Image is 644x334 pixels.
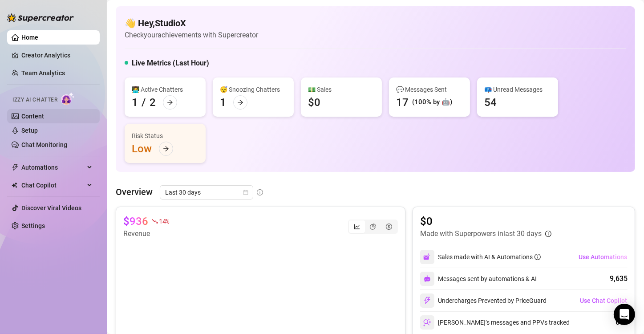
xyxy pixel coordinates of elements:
[412,97,452,108] div: (100% by 🤖)
[12,164,19,171] span: thunderbolt
[132,58,209,69] h5: Live Metrics (Last Hour)
[545,231,551,237] span: info-circle
[220,95,226,110] div: 1
[484,95,497,110] div: 54
[132,85,198,94] div: 👩‍💻 Active Chatters
[348,220,398,234] div: segmented control
[125,29,258,41] article: Check your achievements with Supercreator
[150,95,156,110] div: 2
[396,95,409,110] div: 17
[420,272,537,286] div: Messages sent by automations & AI
[21,178,85,192] span: Chat Copilot
[420,293,547,308] div: Undercharges Prevented by PriceGuard
[308,95,320,110] div: $0
[21,48,93,62] a: Creator Analytics
[438,252,541,262] div: Sales made with AI & Automations
[423,253,431,261] img: svg%3e
[21,204,81,212] a: Discover Viral Videos
[167,99,173,106] span: arrow-right
[21,113,44,120] a: Content
[243,190,248,195] span: calendar
[165,186,248,199] span: Last 30 days
[132,95,138,110] div: 1
[12,182,17,188] img: Chat Copilot
[420,214,551,228] article: $0
[123,214,148,228] article: $936
[370,224,376,230] span: pie-chart
[578,250,628,264] button: Use Automations
[116,185,153,199] article: Overview
[535,254,541,260] span: info-circle
[610,273,628,284] div: 9,635
[420,228,542,239] article: Made with Superpowers in last 30 days
[257,189,263,196] span: info-circle
[579,253,627,261] span: Use Automations
[354,224,360,230] span: line-chart
[159,217,169,225] span: 14 %
[580,297,627,304] span: Use Chat Copilot
[396,85,463,94] div: 💬 Messages Sent
[7,13,74,22] img: logo-BBDzfeDw.svg
[21,127,38,134] a: Setup
[424,275,431,282] img: svg%3e
[152,218,158,224] span: fall
[12,96,57,104] span: Izzy AI Chatter
[21,34,38,41] a: Home
[125,17,258,29] h4: 👋 Hey, StudioX
[308,85,375,94] div: 💵 Sales
[420,315,570,330] div: [PERSON_NAME]’s messages and PPVs tracked
[423,297,431,305] img: svg%3e
[61,92,75,105] img: AI Chatter
[423,318,431,326] img: svg%3e
[163,146,169,152] span: arrow-right
[21,69,65,77] a: Team Analytics
[484,85,551,94] div: 📪 Unread Messages
[614,304,635,325] div: Open Intercom Messenger
[579,293,628,308] button: Use Chat Copilot
[220,85,287,94] div: 😴 Snoozing Chatters
[123,228,169,239] article: Revenue
[21,141,67,148] a: Chat Monitoring
[21,160,85,175] span: Automations
[386,224,392,230] span: dollar-circle
[237,99,243,106] span: arrow-right
[132,131,198,141] div: Risk Status
[21,222,45,229] a: Settings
